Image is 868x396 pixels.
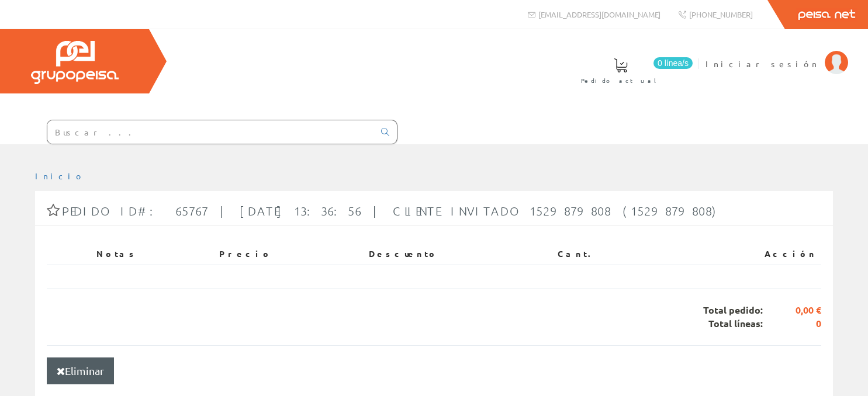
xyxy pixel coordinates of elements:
th: Cant. [553,244,673,265]
input: Buscar ... [47,120,374,144]
span: Pedido ID#: 65767 | [DATE] 13:36:56 | Cliente Invitado 1529879808 (1529879808) [62,204,721,218]
a: 0 línea/s Pedido actual [569,48,696,91]
div: Total pedido: Total líneas: [47,289,821,345]
span: 0 línea/s [653,57,693,69]
th: Acción [673,244,821,265]
span: [PHONE_NUMBER] [689,9,753,19]
th: Precio [215,244,364,265]
button: Eliminar [47,357,114,384]
th: Notas [92,244,215,265]
span: Iniciar sesión [706,58,819,70]
a: Inicio [35,171,85,181]
span: 0 [763,317,821,331]
th: Descuento [364,244,553,265]
img: Grupo Peisa [31,41,119,84]
span: 0,00 € [763,304,821,317]
span: [EMAIL_ADDRESS][DOMAIN_NAME] [538,9,660,19]
span: Pedido actual [581,75,660,86]
a: Iniciar sesión [706,48,848,60]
